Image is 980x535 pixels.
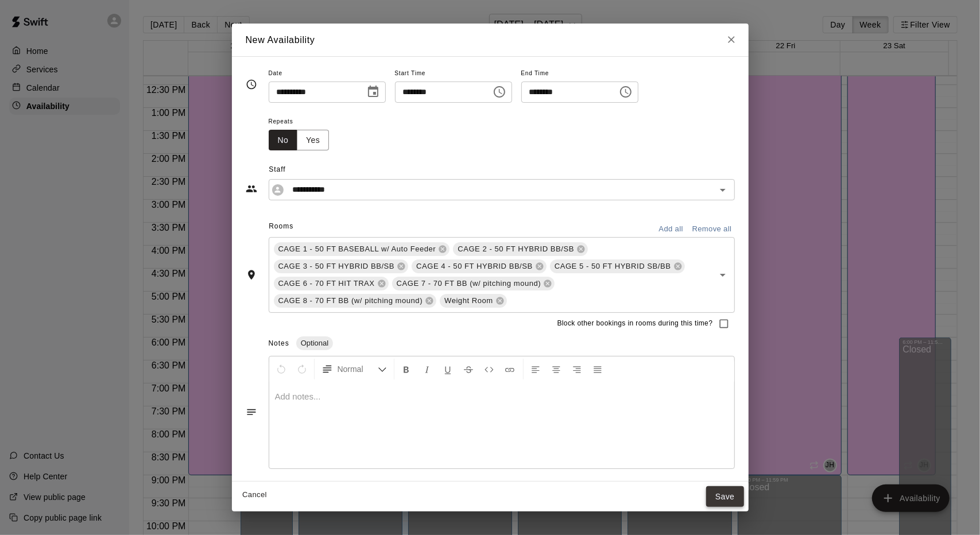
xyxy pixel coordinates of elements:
div: CAGE 7 - 70 FT BB (w/ pitching mound) [392,277,555,290]
span: CAGE 6 - 70 FT HIT TRAX [274,278,379,289]
span: CAGE 2 - 50 FT HYBRID BB/SB [453,243,579,255]
div: Weight Room [440,294,507,308]
div: CAGE 8 - 70 FT BB (w/ pitching mound) [274,294,437,308]
svg: Rooms [246,269,257,281]
div: outlined button group [269,130,330,151]
svg: Timing [246,79,257,90]
span: CAGE 3 - 50 FT HYBRID BB/SB [274,261,400,272]
button: Choose time, selected time is 6:00 PM [488,80,511,103]
span: Block other bookings in rooms during this time? [557,318,713,329]
button: Remove all [690,220,735,238]
button: Right Align [567,359,587,379]
span: Optional [296,339,333,347]
span: Staff [269,161,734,179]
button: Format Italics [417,359,437,379]
button: Justify Align [588,359,607,379]
span: Repeats [269,114,339,130]
svg: Notes [246,406,257,418]
span: CAGE 1 - 50 FT BASEBALL w/ Auto Feeder [274,243,441,255]
button: Format Underline [438,359,458,379]
button: Left Align [526,359,545,379]
button: Choose date, selected date is Aug 21, 2025 [362,80,385,103]
span: Rooms [269,222,293,230]
div: CAGE 2 - 50 FT HYBRID BB/SB [453,242,588,256]
span: CAGE 5 - 50 FT HYBRID SB/BB [550,261,676,272]
svg: Staff [246,183,257,195]
button: Format Strikethrough [459,359,478,379]
button: Insert Link [500,359,520,379]
div: CAGE 3 - 50 FT HYBRID BB/SB [274,259,409,273]
button: Formatting Options [317,359,392,379]
div: CAGE 4 - 50 FT HYBRID BB/SB [412,259,547,273]
button: Redo [292,359,312,379]
button: Yes [297,130,329,151]
span: CAGE 7 - 70 FT BB (w/ pitching mound) [392,278,546,289]
button: Add all [653,220,690,238]
button: Center Align [547,359,566,379]
button: Format Bold [397,359,416,379]
button: Insert Code [479,359,499,379]
span: Start Time [395,66,512,82]
button: Cancel [237,486,273,504]
button: Undo [272,359,291,379]
button: No [269,130,298,151]
button: Open [715,267,731,283]
button: Save [706,486,744,507]
span: Normal [338,363,378,375]
span: End Time [521,66,638,82]
span: CAGE 4 - 50 FT HYBRID BB/SB [412,261,537,272]
span: CAGE 8 - 70 FT BB (w/ pitching mound) [274,295,428,307]
div: CAGE 1 - 50 FT BASEBALL w/ Auto Feeder [274,242,450,256]
button: Open [715,182,731,198]
span: Weight Room [440,295,498,307]
div: CAGE 5 - 50 FT HYBRID SB/BB [550,259,685,273]
div: CAGE 6 - 70 FT HIT TRAX [274,277,389,290]
h6: New Availability [246,33,315,48]
span: Date [269,66,386,82]
span: Notes [269,339,289,347]
button: Choose time, selected time is 9:00 PM [614,80,637,103]
button: Close [721,29,742,50]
